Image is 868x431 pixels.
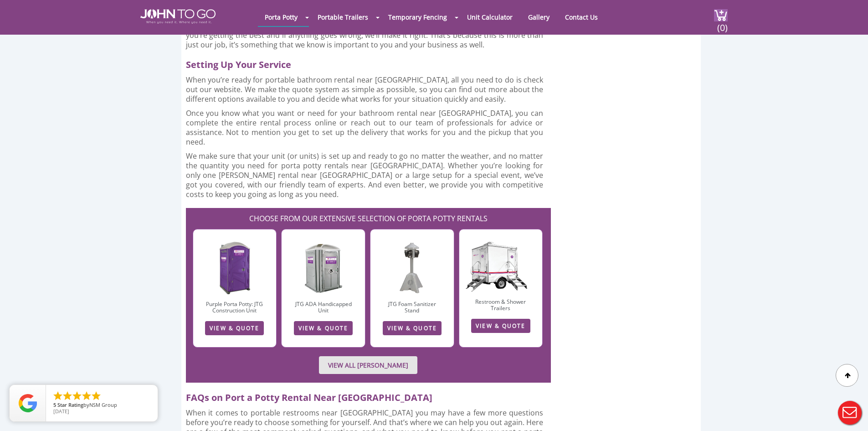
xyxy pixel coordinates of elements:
a: Restroom & Shower Trailers [475,298,526,312]
img: Review Rating [19,394,37,412]
img: construction-unit.jpg.webp [217,240,252,295]
li:  [81,390,92,401]
li:  [52,390,63,401]
p: Even more, we stand behind every [PERSON_NAME] near [GEOGRAPHIC_DATA] so you can trust that you’r... [186,21,544,50]
a: VIEW & QUOTE [205,321,264,335]
span: [DATE] [53,408,69,415]
h2: Setting Up Your Service [186,54,551,71]
span: 5 [53,401,56,408]
span: by [53,402,150,409]
p: Once you know what you want or need for your bathroom rental near [GEOGRAPHIC_DATA], you can comp... [186,109,544,147]
p: When you’re ready for portable bathroom rental near [GEOGRAPHIC_DATA], all you need to do is chec... [186,75,544,104]
a: VIEW & QUOTE [471,319,530,333]
a: Purple Porta Potty: JTG Construction Unit [206,300,263,314]
img: cart a [714,9,728,21]
span: NSM Group [89,401,117,408]
a: VIEW ALL [PERSON_NAME] [319,356,417,374]
li:  [62,390,73,401]
a: VIEW & QUOTE [294,321,353,335]
a: VIEW & QUOTE [383,321,442,335]
a: JTG Foam Sanitizer Stand [388,300,436,314]
h2: CHOOSE FROM OUR EXTENSIVE SELECTION OF PORTA POTTY RENTALS [190,208,547,224]
span: Star Rating [57,401,83,408]
p: We make sure that your unit (or units) is set up and ready to go no matter the weather, and no ma... [186,151,544,199]
span: (0) [717,14,728,34]
a: JTG ADA Handicapped Unit [295,300,352,314]
img: ADA-1-1.jpg.webp [304,240,342,295]
img: JTG-2-Mini-1_cutout.png.webp [459,225,543,293]
img: JOHN to go [140,9,216,24]
button: Live Chat [832,395,868,431]
h2: FAQs on Port a Potty Rental Near [GEOGRAPHIC_DATA] [186,387,551,404]
li:  [91,390,102,401]
a: Temporary Fencing [381,8,454,26]
img: FSS.jpg.webp [396,240,427,295]
a: Porta Potty [258,8,304,26]
a: Contact Us [558,8,605,26]
a: Gallery [521,8,556,26]
a: Portable Trailers [311,8,375,26]
a: Unit Calculator [460,8,519,26]
li:  [72,390,82,401]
